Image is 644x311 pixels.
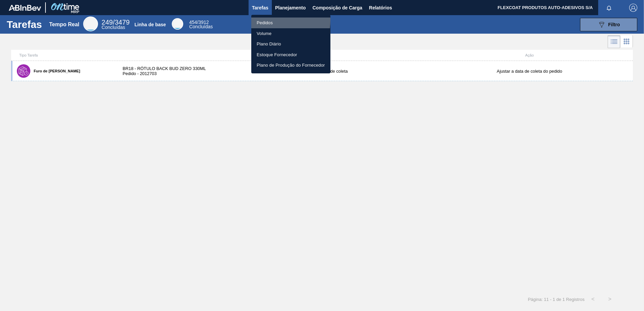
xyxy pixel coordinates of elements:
[251,60,330,71] a: Plano de Produção do Fornecedor
[251,28,330,39] a: Volume
[251,49,330,60] a: Estoque Fornecedor
[251,39,330,49] a: Plano Diário
[251,18,330,28] a: Pedidos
